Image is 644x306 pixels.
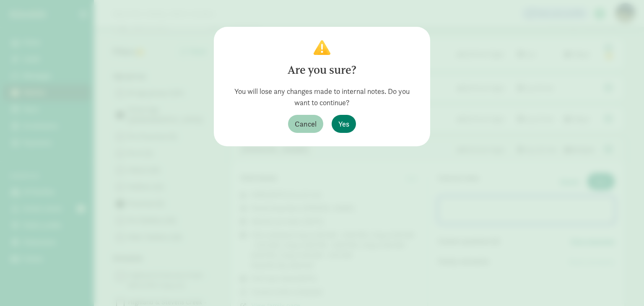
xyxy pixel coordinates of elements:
[295,118,317,130] span: Cancel
[227,86,417,108] div: You will lose any changes made to internal notes. Do you want to continue?
[332,115,356,133] button: Yes
[314,40,330,55] img: Confirm
[227,62,417,79] div: Are you sure?
[288,115,323,133] button: Cancel
[338,118,349,130] span: Yes
[602,266,644,306] iframe: Chat Widget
